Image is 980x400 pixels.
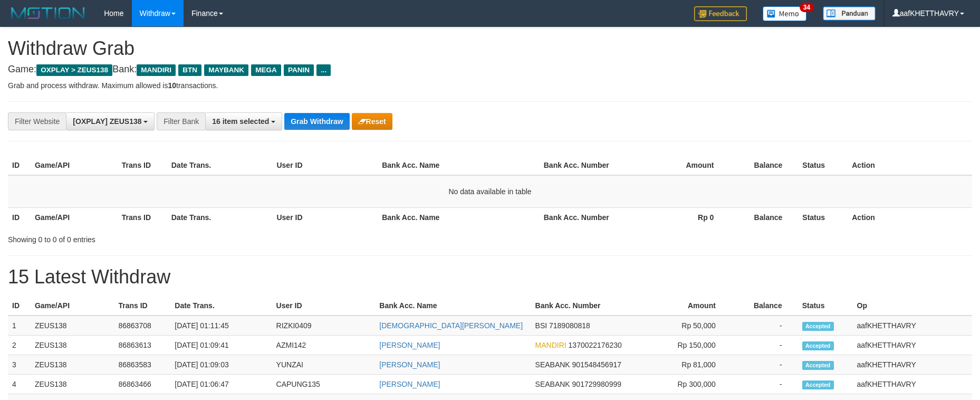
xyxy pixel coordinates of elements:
[272,375,376,394] td: CAPUNG135
[8,355,31,375] td: 3
[8,336,31,355] td: 2
[694,6,747,21] img: Feedback.jpg
[848,207,972,227] th: Action
[31,355,114,375] td: ZEUS138
[66,112,155,130] button: [OXPLAY] ZEUS138
[802,322,834,331] span: Accepted
[170,296,272,316] th: Date Trans.
[549,321,590,330] span: Copy 7189080818 to clipboard
[137,64,176,76] span: MANDIRI
[823,6,876,21] img: panduan.png
[535,380,570,388] span: SEABANK
[800,3,814,12] span: 34
[316,64,331,76] span: ...
[8,64,972,75] h4: Game: Bank:
[632,355,732,375] td: Rp 81,000
[352,113,392,130] button: Reset
[31,207,118,227] th: Game/API
[632,296,732,316] th: Amount
[114,336,170,355] td: 86863613
[535,341,566,349] span: MANDIRI
[212,117,269,126] span: 16 item selected
[732,336,798,355] td: -
[535,360,570,369] span: SEABANK
[272,316,376,336] td: RIZKI0409
[8,38,972,59] h1: Withdraw Grab
[170,316,272,336] td: [DATE] 01:11:45
[170,375,272,394] td: [DATE] 01:06:47
[379,321,523,330] a: [DEMOGRAPHIC_DATA][PERSON_NAME]
[251,64,281,76] span: MEGA
[8,5,88,21] img: MOTION_logo.png
[378,156,540,175] th: Bank Acc. Name
[535,321,547,330] span: BSI
[8,266,972,288] h1: 15 Latest Withdraw
[802,361,834,370] span: Accepted
[732,375,798,394] td: -
[31,336,114,355] td: ZEUS138
[853,316,973,336] td: aafKHETTHAVRY
[205,112,282,130] button: 16 item selected
[379,380,440,388] a: [PERSON_NAME]
[531,296,632,316] th: Bank Acc. Number
[732,296,798,316] th: Balance
[8,207,31,227] th: ID
[170,336,272,355] td: [DATE] 01:09:41
[178,64,201,76] span: BTN
[379,360,440,369] a: [PERSON_NAME]
[627,156,730,175] th: Amount
[284,64,314,76] span: PANIN
[114,375,170,394] td: 86863466
[36,64,112,76] span: OXPLAY > ZEUS138
[8,375,31,394] td: 4
[848,156,972,175] th: Action
[378,207,540,227] th: Bank Acc. Name
[8,296,31,316] th: ID
[853,336,973,355] td: aafKHETTHAVRY
[272,207,378,227] th: User ID
[73,117,141,126] span: [OXPLAY] ZEUS138
[168,81,176,90] strong: 10
[540,156,627,175] th: Bank Acc. Number
[632,336,732,355] td: Rp 150,000
[540,207,627,227] th: Bank Acc. Number
[114,296,170,316] th: Trans ID
[204,64,248,76] span: MAYBANK
[118,207,167,227] th: Trans ID
[569,341,622,349] span: Copy 1370022176230 to clipboard
[632,375,732,394] td: Rp 300,000
[763,6,807,21] img: Button%20Memo.svg
[729,207,798,227] th: Balance
[572,360,621,369] span: Copy 901548456917 to clipboard
[157,112,205,130] div: Filter Bank
[272,296,376,316] th: User ID
[272,336,376,355] td: AZMI142
[118,156,167,175] th: Trans ID
[729,156,798,175] th: Balance
[272,156,378,175] th: User ID
[375,296,531,316] th: Bank Acc. Name
[798,296,853,316] th: Status
[798,207,848,227] th: Status
[802,341,834,350] span: Accepted
[853,296,973,316] th: Op
[8,316,31,336] td: 1
[272,355,376,375] td: YUNZAI
[284,113,349,130] button: Grab Withdraw
[8,112,66,130] div: Filter Website
[732,355,798,375] td: -
[8,156,31,175] th: ID
[114,316,170,336] td: 86863708
[853,355,973,375] td: aafKHETTHAVRY
[114,355,170,375] td: 86863583
[853,375,973,394] td: aafKHETTHAVRY
[8,230,400,245] div: Showing 0 to 0 of 0 entries
[798,156,848,175] th: Status
[379,341,440,349] a: [PERSON_NAME]
[632,316,732,336] td: Rp 50,000
[8,80,972,91] p: Grab and process withdraw. Maximum allowed is transactions.
[8,175,972,208] td: No data available in table
[31,296,114,316] th: Game/API
[627,207,730,227] th: Rp 0
[167,156,273,175] th: Date Trans.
